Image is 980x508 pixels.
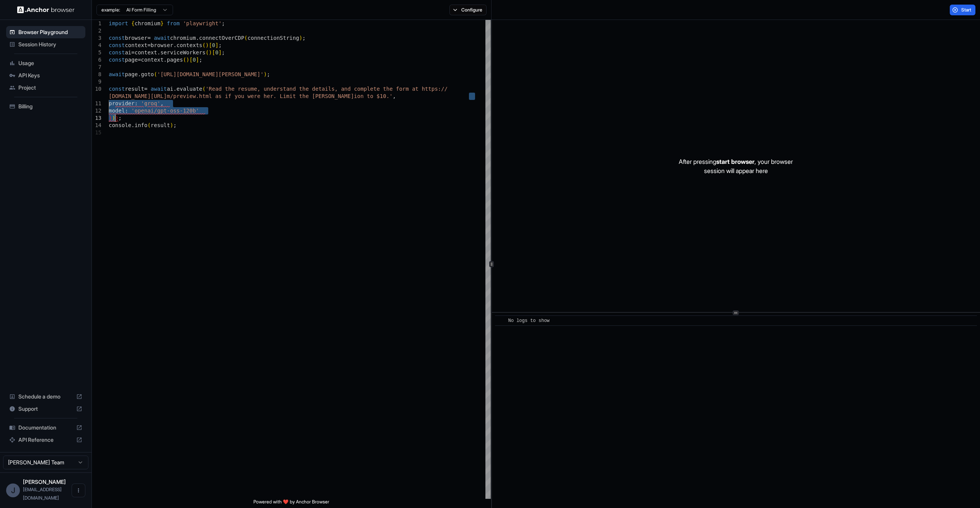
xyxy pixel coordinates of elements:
span: model [109,108,125,114]
div: 6 [92,56,101,64]
span: Billing [18,103,82,110]
span: = [147,35,150,41]
span: : [125,108,128,114]
span: ai [125,49,131,56]
div: 10 [92,85,101,93]
span: m/preview.html as if you were her. Limit the [PERSON_NAME] [167,93,354,99]
span: . [163,57,167,63]
div: 14 [92,122,101,129]
span: ; [199,57,202,63]
span: evaluate [176,86,202,92]
span: contexts [176,42,202,48]
span: ( [206,49,209,56]
div: Browser Playground [6,26,85,38]
span: ; [173,122,176,128]
span: API Keys [18,72,82,79]
div: 11 [92,100,101,107]
span: ) [209,49,212,56]
span: [ [209,42,212,48]
span: '[URL][DOMAIN_NAME][PERSON_NAME]' [157,71,263,77]
span: Start [961,7,972,13]
span: ; [302,35,305,41]
span: = [131,49,134,56]
span: import [109,20,128,26]
span: [DOMAIN_NAME][URL] [109,93,167,99]
span: . [173,86,176,92]
span: ion to $10.' [354,93,393,99]
div: 1 [92,20,101,27]
span: context [134,49,157,56]
span: Powered with ❤️ by Anchor Browser [253,499,329,508]
div: 13 [92,114,101,122]
span: } [160,20,163,26]
span: connectionString [248,35,299,41]
span: ] [196,57,199,63]
span: . [131,122,134,128]
span: ( [244,35,247,41]
span: { [131,20,134,26]
span: const [109,57,125,63]
span: connectOverCDP [199,35,244,41]
span: . [196,35,199,41]
span: Session History [18,41,82,48]
span: ] [215,42,218,48]
div: Usage [6,57,85,69]
span: ) [115,115,118,121]
div: 3 [92,34,101,42]
span: 0 [193,57,196,63]
span: pages [167,57,183,63]
span: ) [170,122,173,128]
span: Documentation [18,424,73,431]
span: ) [299,35,302,41]
span: ( [147,122,150,128]
span: 0 [215,49,218,56]
span: = [138,57,141,63]
span: context [125,42,147,48]
span: Browser Playground [18,28,82,36]
span: example: [101,7,120,13]
div: 7 [92,64,101,71]
span: ; [118,115,121,121]
span: 'Read the resume, understand the details, and comp [206,86,367,92]
span: James Campbell [23,479,66,485]
span: serviceWorkers [160,49,206,56]
span: ( [203,42,206,48]
span: await [154,35,170,41]
span: ai [167,86,173,92]
span: const [109,86,125,92]
span: await [151,86,167,92]
span: ) [264,71,267,77]
span: ) [206,42,209,48]
span: chromium [170,35,196,41]
span: Usage [18,59,82,67]
span: ( [203,86,206,92]
span: page [125,57,138,63]
span: ; [219,42,222,48]
span: [ [189,57,193,63]
span: const [109,49,125,56]
button: Start [950,5,975,15]
span: info [134,122,147,128]
span: await [109,71,125,77]
span: ( [183,57,186,63]
span: const [109,42,125,48]
span: ; [267,71,270,77]
p: After pressing , your browser session will appear here [679,157,793,175]
span: ; [222,49,225,56]
span: browser [125,35,147,41]
span: const [109,35,125,41]
span: } [109,115,112,121]
span: = [147,42,150,48]
span: 'playwright' [183,20,222,26]
button: Open menu [72,483,85,497]
div: API Keys [6,69,85,82]
span: start browser [716,158,755,165]
div: Project [6,82,85,94]
span: anchor@dcs.io [23,487,62,501]
span: . [173,42,176,48]
div: Support [6,403,85,415]
span: chromium [134,20,160,26]
span: ] [219,49,222,56]
span: from [167,20,180,26]
span: ) [112,115,115,121]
